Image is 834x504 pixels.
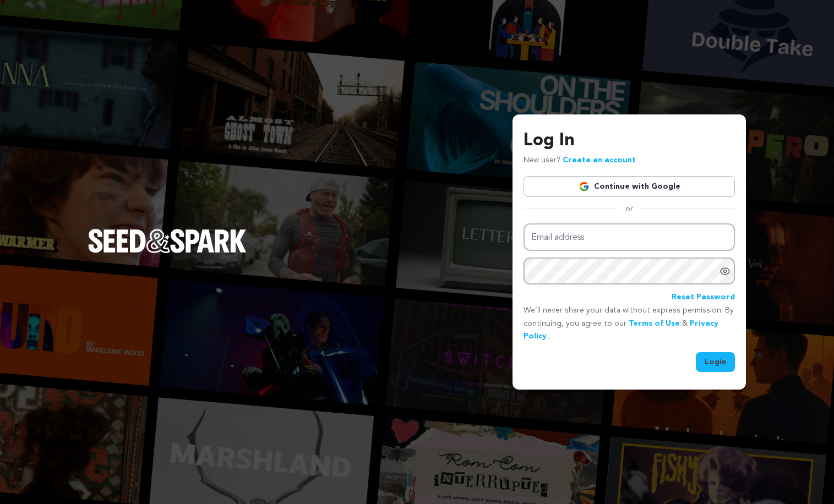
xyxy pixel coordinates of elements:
a: Create an account [563,156,636,164]
h3: Log In [524,128,735,154]
img: Seed&Spark Logo [88,229,247,253]
img: Google logo [579,181,590,192]
a: Terms of Use [629,320,680,327]
button: Login [696,352,735,372]
p: We’ll never share your data without express permission. By continuing, you agree to our & . [524,304,735,343]
span: or [619,204,640,215]
a: Seed&Spark Homepage [88,229,247,275]
p: New user? [524,154,636,167]
input: Email address [524,223,735,251]
a: Reset Password [672,291,735,304]
a: Show password as plain text. Warning: this will display your password on the screen. [719,266,731,277]
a: Continue with Google [524,176,735,197]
